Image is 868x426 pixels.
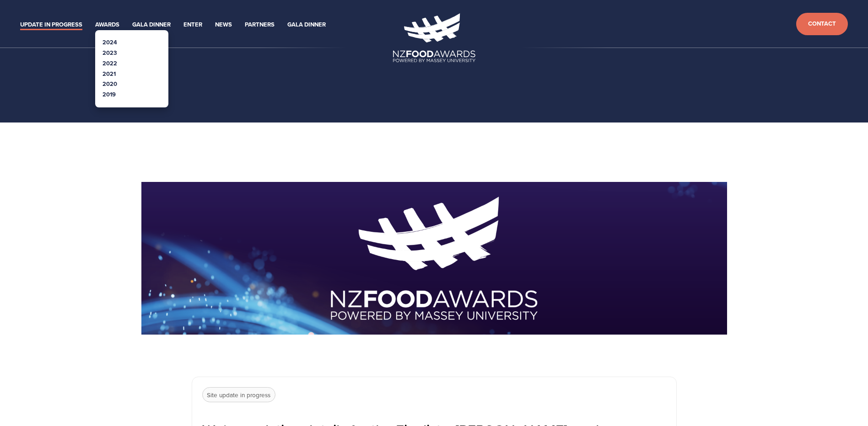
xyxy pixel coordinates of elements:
a: 2024 [102,38,117,47]
a: Update in Progress [20,20,82,30]
a: Gala Dinner [132,20,171,30]
a: 2023 [102,48,117,57]
p: Site update in progress [202,387,275,403]
a: 2022 [102,59,117,68]
a: 2019 [102,90,116,99]
a: Awards [95,20,119,30]
a: Contact [796,13,848,35]
a: Gala Dinner [287,20,326,30]
a: News [215,20,232,30]
a: Enter [183,20,202,30]
a: Partners [245,20,275,30]
a: 2020 [102,80,117,88]
a: 2021 [102,69,116,78]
